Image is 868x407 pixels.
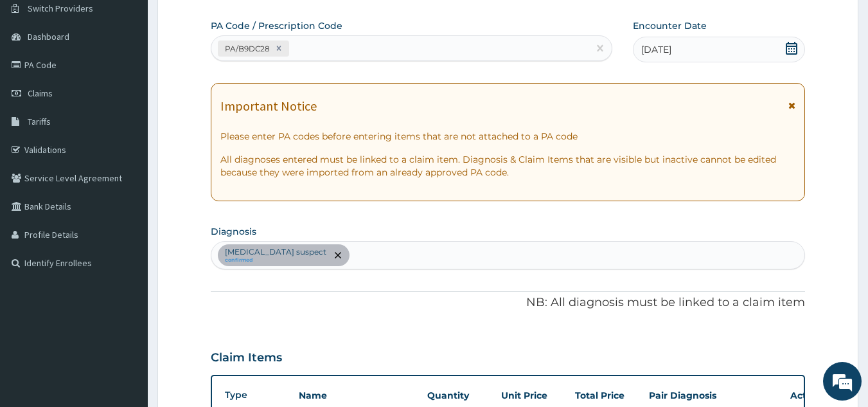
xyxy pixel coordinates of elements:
[633,19,707,32] label: Encounter Date
[211,294,806,311] p: NB: All diagnosis must be linked to a claim item
[67,72,216,89] div: Chat with us now
[75,122,177,251] span: We're online!
[221,41,272,56] div: PA/B9DC28
[332,249,344,261] span: remove selection option
[6,271,245,316] textarea: Type your message and hit 'Enter'
[28,116,51,127] span: Tariffs
[28,87,53,99] span: Claims
[211,19,342,32] label: PA Code / Prescription Code
[211,225,256,238] label: Diagnosis
[220,99,317,113] h1: Important Notice
[220,153,796,179] p: All diagnoses entered must be linked to a claim item. Diagnosis & Claim Items that are visible bu...
[211,351,282,365] h3: Claim Items
[225,257,326,264] small: confirmed
[24,64,52,96] img: d_794563401_company_1708531726252_794563401
[218,383,292,407] th: Type
[28,3,93,14] span: Switch Providers
[641,43,671,56] span: [DATE]
[211,6,242,37] div: Minimize live chat window
[220,130,796,143] p: Please enter PA codes before entering items that are not attached to a PA code
[28,31,69,42] span: Dashboard
[225,247,326,257] p: [MEDICAL_DATA] suspect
